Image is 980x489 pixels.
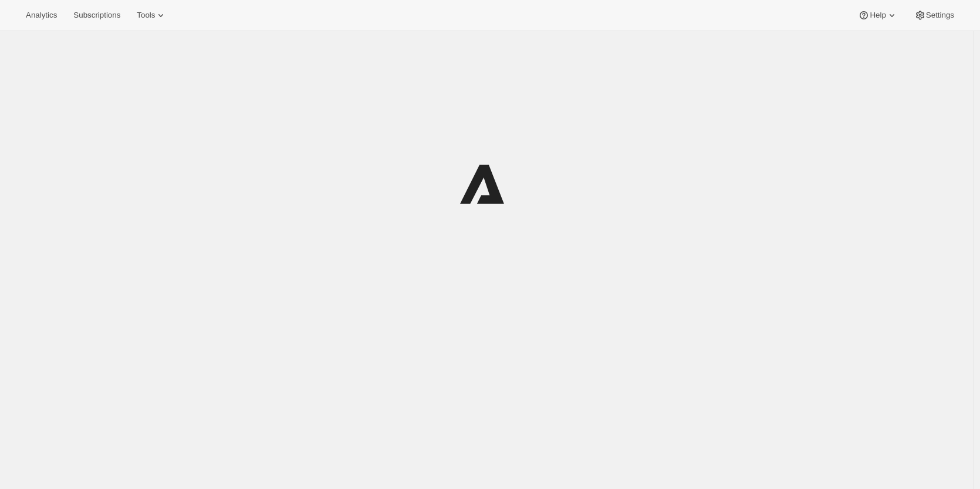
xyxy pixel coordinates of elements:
button: Settings [907,7,961,24]
span: Tools [137,11,155,20]
button: Subscriptions [66,7,127,24]
span: Analytics [26,11,57,20]
span: Help [870,11,886,20]
button: Help [851,7,904,24]
button: Tools [130,7,174,24]
span: Settings [926,11,954,20]
span: Subscriptions [73,11,120,20]
button: Analytics [19,7,64,24]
